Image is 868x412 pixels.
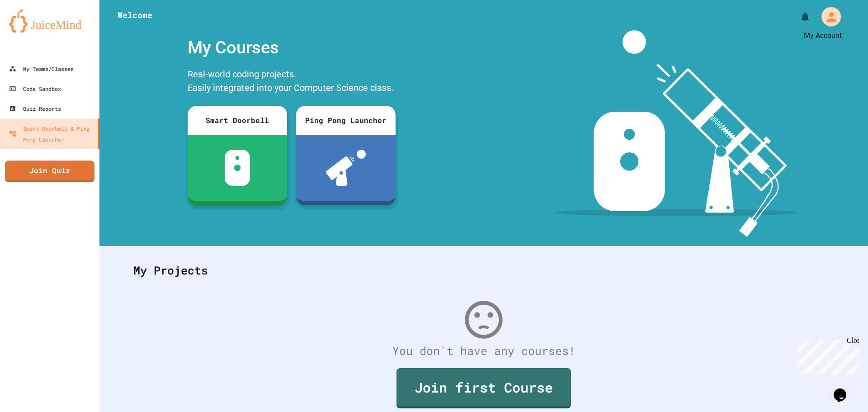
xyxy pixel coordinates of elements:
[783,9,813,24] div: My Notifications
[124,342,843,360] div: You don't have any courses!
[9,63,74,74] div: My Teams/Classes
[9,103,61,114] div: Quiz Reports
[9,123,94,145] div: Smart Doorbell & Ping Pong Launcher
[5,161,94,182] a: Join Quiz
[793,336,859,375] iframe: chat widget
[9,83,61,94] div: Code Sandbox
[830,376,859,403] iframe: chat widget
[188,106,287,135] div: Smart Doorbell
[810,4,844,29] div: My Account
[225,150,250,186] img: sdb-white.svg
[296,106,396,135] div: Ping Pong Launcher
[326,150,366,186] img: ppl-with-ball.png
[555,30,797,237] img: banner-image-my-projects.png
[804,30,842,41] div: My Account
[183,30,400,65] div: My Courses
[183,65,400,99] div: Real-world coding projects. Easily integrated into your Computer Science class.
[9,9,90,33] img: logo-orange.svg
[124,253,843,288] div: My Projects
[4,4,62,57] div: Chat with us now!Close
[396,368,571,408] a: Join first Course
